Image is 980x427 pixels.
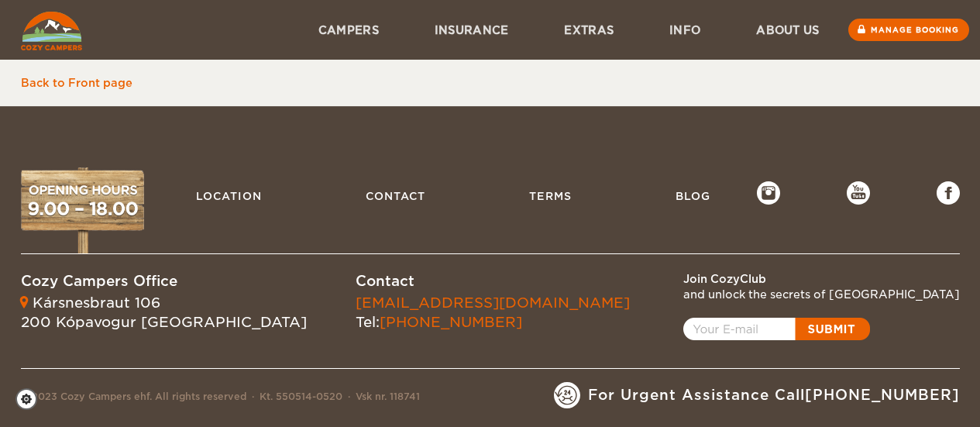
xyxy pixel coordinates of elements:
[683,271,960,287] div: Join CozyClub
[683,318,870,340] a: Open popup
[21,293,307,332] div: Kársnesbraut 106 200 Kópavogur [GEOGRAPHIC_DATA]
[188,181,270,211] a: Location
[21,271,307,291] div: Cozy Campers Office
[521,181,579,211] a: Terms
[356,294,630,311] a: [EMAIL_ADDRESS][DOMAIN_NAME]
[21,77,132,89] a: Back to Front page
[588,385,960,405] span: For Urgent Assistance Call
[15,388,47,410] a: Cookie settings
[848,19,969,41] a: Manage booking
[805,387,960,403] a: [PHONE_NUMBER]
[356,293,630,332] div: Tel:
[683,287,960,302] div: and unlock the secrets of [GEOGRAPHIC_DATA]
[380,314,522,330] a: [PHONE_NUMBER]
[21,12,82,50] img: Cozy Campers
[358,181,433,211] a: Contact
[21,390,420,408] div: © 2023 Cozy Campers ehf. All rights reserved Kt. 550514-0520 Vsk nr. 118741
[356,271,630,291] div: Contact
[668,181,718,211] a: Blog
